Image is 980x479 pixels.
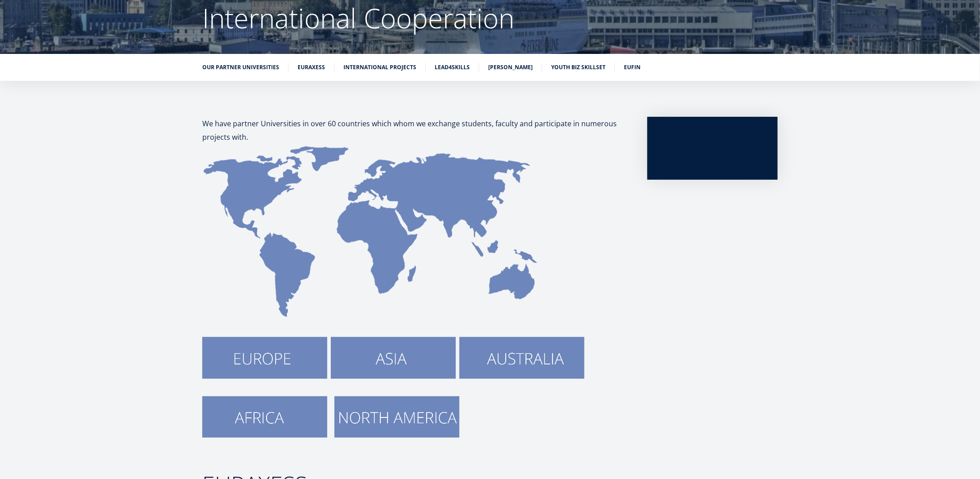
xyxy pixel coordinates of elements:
a: Euraxess [298,63,325,72]
a: International Projects [343,63,416,72]
a: [PERSON_NAME] [488,63,533,72]
img: map.png [202,144,540,319]
p: We have partner Universities in over 60 countries which whom we exchange students, faculty and pa... [202,117,629,144]
img: Africa_0.png [202,396,327,438]
img: Australia.png [459,337,584,378]
img: Asia.png [331,337,456,378]
img: north america.png [334,396,459,438]
a: Lead4Skills [435,63,470,72]
a: Youth BIZ Skillset [551,63,606,72]
a: EUFIN [624,63,641,72]
img: Europe.png [202,337,327,378]
a: Our partner universities [202,63,279,72]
